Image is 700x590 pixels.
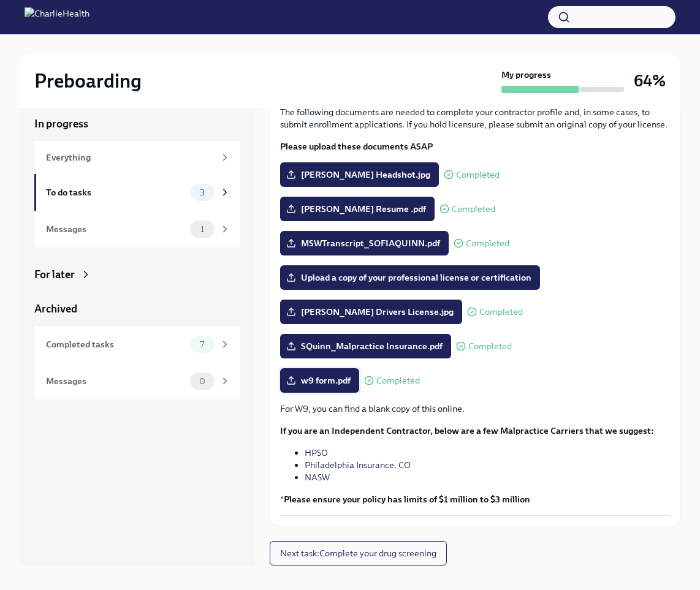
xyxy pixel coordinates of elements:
[289,340,443,352] span: SQuinn_Malpractice Insurance.pdf
[25,7,89,27] img: CharlieHealth
[289,374,351,387] span: w9 form.pdf
[34,267,240,282] a: For later
[34,141,240,174] a: Everything
[46,151,215,164] div: Everything
[280,425,654,436] strong: If you are an Independent Contractor, below are a few Malpractice Carriers that we suggest:
[289,203,426,215] span: [PERSON_NAME] Resume .pdf
[280,547,436,559] span: Next task : Complete your drug screening
[456,170,500,180] span: Completed
[34,363,240,399] a: Messages0
[34,301,240,316] a: Archived
[289,237,440,249] span: MSWTranscript_SOFIAQUINN.pdf
[270,541,447,565] button: Next task:Complete your drug screening
[46,374,185,388] div: Messages
[452,205,495,214] span: Completed
[289,168,430,181] span: [PERSON_NAME] Headshot.jpg
[280,334,451,358] label: SQuinn_Malpractice Insurance.pdf
[192,377,213,386] span: 0
[289,271,531,284] span: Upload a copy of your professional license or certification
[501,69,551,81] strong: My progress
[280,141,433,152] strong: Please upload these documents ASAP
[193,225,211,234] span: 1
[34,211,240,248] a: Messages1
[305,472,330,483] a: NASW
[280,368,359,393] label: w9 form.pdf
[305,460,411,471] a: Philadelphia Insurance. CO
[284,494,530,505] strong: Please ensure your policy has limits of $1 million to $3 million
[34,267,75,282] div: For later
[46,186,185,199] div: To do tasks
[466,239,509,248] span: Completed
[479,308,523,317] span: Completed
[289,306,454,318] span: [PERSON_NAME] Drivers License.jpg
[280,106,670,130] p: The following documents are needed to complete your contractor profile and, in some cases, to sub...
[280,162,439,187] label: [PERSON_NAME] Headshot.jpg
[192,340,211,349] span: 7
[46,338,185,351] div: Completed tasks
[280,300,462,324] label: [PERSON_NAME] Drivers License.jpg
[305,447,328,458] a: HPSO
[34,326,240,363] a: Completed tasks7
[280,265,540,290] label: Upload a copy of your professional license or certification
[34,174,240,211] a: To do tasks3
[280,197,435,221] label: [PERSON_NAME] Resume .pdf
[634,70,666,92] h3: 64%
[46,222,185,236] div: Messages
[34,116,240,131] a: In progress
[376,376,420,385] span: Completed
[280,403,670,415] p: For W9, you can find a blank copy of this online.
[192,188,212,197] span: 3
[280,231,449,255] label: MSWTranscript_SOFIAQUINN.pdf
[468,342,512,351] span: Completed
[34,69,142,93] h2: Preboarding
